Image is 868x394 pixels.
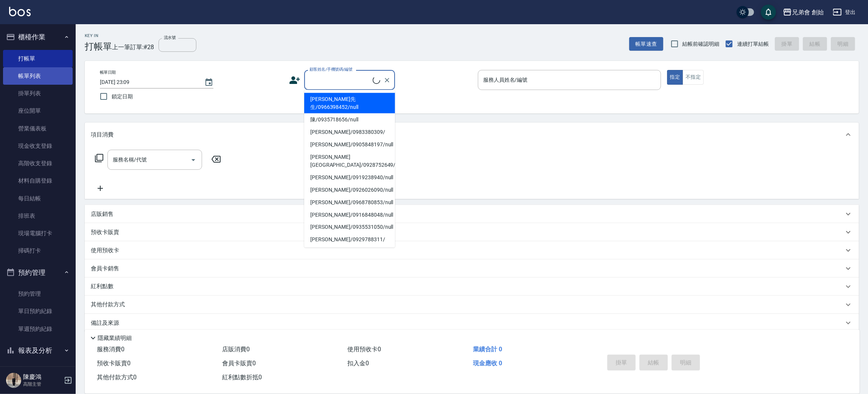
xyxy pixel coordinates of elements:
button: 指定 [667,70,683,85]
p: 備註及來源 [91,319,119,327]
a: 單週預約紀錄 [3,320,73,338]
button: 報表及分析 [3,341,73,360]
label: 顧客姓名/手機號碼/編號 [310,67,353,72]
li: [PERSON_NAME]/0916848048/null [304,209,395,221]
span: 結帳前確認明細 [683,40,720,48]
a: 每日結帳 [3,190,73,207]
div: 項目消費 [85,123,859,147]
a: 現金收支登錄 [3,137,73,155]
li: 陳/0935718656/null [304,113,395,126]
span: 預收卡販賣 0 [97,360,131,367]
a: 單日預約紀錄 [3,302,73,320]
h5: 陳慶鴻 [23,373,62,381]
div: 其他付款方式 [85,296,859,314]
li: [PERSON_NAME]/0905848197/null [304,138,395,151]
a: 帳單列表 [3,67,73,85]
div: 會員卡銷售 [85,259,859,278]
a: 掃碼打卡 [3,242,73,259]
span: 會員卡販賣 0 [222,360,256,367]
p: 高階主管 [23,381,62,388]
a: 營業儀表板 [3,120,73,137]
li: [PERSON_NAME][GEOGRAPHIC_DATA]/0928752649/null [304,151,395,171]
span: 店販消費 0 [222,346,250,353]
li: [PERSON_NAME]/0926026090/null [304,184,395,196]
button: 兄弟會 創始 [780,5,827,20]
p: 會員卡銷售 [91,265,119,273]
span: 現金應收 0 [473,360,502,367]
label: 流水號 [164,35,176,40]
span: 紅利點數折抵 0 [222,374,262,381]
span: 業績合計 0 [473,346,502,353]
li: [PERSON_NAME]/0929788311/ [304,234,395,246]
div: 紅利點數 [85,278,859,296]
p: 項目消費 [91,131,114,139]
button: 帳單速查 [629,37,663,51]
button: save [761,5,776,20]
a: 高階收支登錄 [3,155,73,172]
div: 預收卡販賣 [85,223,859,241]
label: 帳單日期 [100,70,116,75]
p: 隱藏業績明細 [98,334,132,342]
button: Open [187,154,199,166]
a: 預約管理 [3,285,73,302]
span: 鎖定日期 [112,93,133,101]
div: 備註及來源 [85,314,859,332]
div: 店販銷售 [85,205,859,223]
a: 排班表 [3,207,73,225]
span: 扣入金 0 [348,360,369,367]
span: 上一筆訂單:#28 [112,42,154,52]
img: Logo [9,7,31,16]
button: 不指定 [683,70,704,85]
p: 紅利點數 [91,282,117,291]
li: [PERSON_NAME]/0968780853/null [304,196,395,209]
button: Choose date, selected date is 2025-09-14 [200,73,218,92]
li: [PERSON_NAME]/0919238940/null [304,171,395,184]
button: 登出 [830,5,859,19]
p: 其他付款方式 [91,301,129,309]
button: 客戶管理 [3,360,73,380]
img: Person [6,373,21,388]
span: 服務消費 0 [97,346,124,353]
li: 白白/0910301057/null [304,246,395,259]
input: YYYY/MM/DD hh:mm [100,76,197,88]
p: 店販銷售 [91,210,114,218]
div: 使用預收卡 [85,241,859,259]
li: [PERSON_NAME]/0935531050/null [304,221,395,234]
h3: 打帳單 [85,41,112,52]
div: 兄弟會 創始 [792,8,824,17]
button: Clear [382,75,392,85]
li: [PERSON_NAME]/0983380309/ [304,126,395,138]
span: 使用預收卡 0 [348,346,381,353]
li: [PERSON_NAME]先生/0966398452/null [304,93,395,113]
a: 材料自購登錄 [3,172,73,189]
a: 打帳單 [3,50,73,67]
p: 使用預收卡 [91,247,119,254]
button: 櫃檯作業 [3,27,73,47]
a: 掛單列表 [3,85,73,102]
button: 預約管理 [3,263,73,282]
span: 連續打單結帳 [737,40,769,48]
a: 現場電腦打卡 [3,225,73,242]
p: 預收卡販賣 [91,228,119,236]
span: 其他付款方式 0 [97,374,137,381]
h2: Key In [85,33,112,38]
a: 座位開單 [3,102,73,119]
